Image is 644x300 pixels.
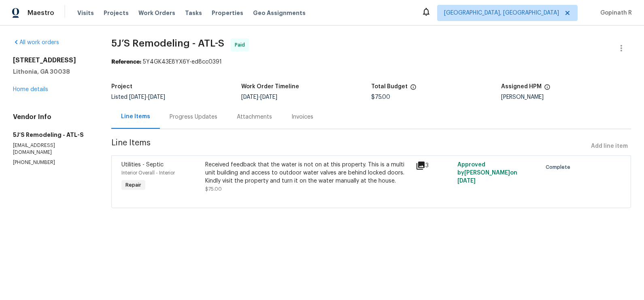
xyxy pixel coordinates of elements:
[205,161,410,185] div: Received feedback that the water is not on at this property. This is a multi unit building and ac...
[111,94,165,100] span: Listed
[501,84,542,89] h5: Assigned HPM
[111,139,588,154] span: Line Items
[544,84,550,94] span: The hpm assigned to this work order.
[121,113,150,121] div: Line Items
[241,94,277,100] span: -
[371,94,390,100] span: $75.00
[416,161,453,170] div: 3
[501,94,631,100] div: [PERSON_NAME]
[13,131,92,139] h5: 5J’S Remodeling - ATL-S
[148,94,165,100] span: [DATE]
[13,159,92,166] p: [PHONE_NUMBER]
[291,113,313,121] div: Invoices
[129,94,165,100] span: -
[546,163,574,171] span: Complete
[13,87,48,92] a: Home details
[13,56,92,64] h2: [STREET_ADDRESS]
[237,113,272,121] div: Attachments
[111,84,132,89] h5: Project
[253,9,306,17] span: Geo Assignments
[212,9,243,17] span: Properties
[129,94,146,100] span: [DATE]
[77,9,94,17] span: Visits
[235,41,248,49] span: Paid
[122,181,145,189] span: Repair
[458,162,518,184] span: Approved by [PERSON_NAME] on
[444,9,559,17] span: [GEOGRAPHIC_DATA], [GEOGRAPHIC_DATA]
[111,58,631,66] div: 5Y4GK43E8YX6Y-ed8cc0391
[13,142,92,156] p: [EMAIL_ADDRESS][DOMAIN_NAME]
[104,9,129,17] span: Projects
[111,38,224,48] span: 5J’S Remodeling - ATL-S
[241,94,258,100] span: [DATE]
[597,9,632,17] span: Gopinath R
[410,84,417,94] span: The total cost of line items that have been proposed by Opendoor. This sum includes line items th...
[170,113,217,121] div: Progress Updates
[185,10,202,16] span: Tasks
[121,170,175,175] span: Interior Overall - Interior
[138,9,175,17] span: Work Orders
[28,9,54,17] span: Maestro
[121,162,164,168] span: Utilities - Septic
[111,59,141,65] b: Reference:
[13,113,92,121] h4: Vendor Info
[13,40,59,45] a: All work orders
[205,187,222,191] span: $75.00
[13,68,92,76] h5: Lithonia, GA 30038
[458,178,476,184] span: [DATE]
[241,84,299,89] h5: Work Order Timeline
[260,94,277,100] span: [DATE]
[371,84,408,89] h5: Total Budget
